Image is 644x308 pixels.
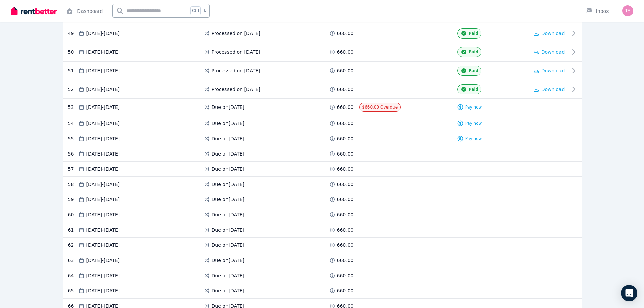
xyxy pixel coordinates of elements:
span: [DATE] - [DATE] [86,287,120,294]
span: Due on [DATE] [212,150,245,157]
span: Processed on [DATE] [212,49,260,55]
div: 51 [68,66,78,76]
span: 660.00 [337,227,354,233]
span: 660.00 [337,135,354,142]
span: 660.00 [337,196,354,203]
span: Paid [469,49,478,55]
span: 660.00 [337,211,354,218]
span: [DATE] - [DATE] [86,196,120,203]
span: Download [541,68,565,73]
div: 63 [68,257,78,264]
span: [DATE] - [DATE] [86,166,120,172]
div: 55 [68,135,78,142]
div: 56 [68,150,78,157]
div: 58 [68,181,78,188]
span: Due on [DATE] [212,196,245,203]
span: 660.00 [337,49,354,55]
button: Download [534,67,565,74]
span: Due on [DATE] [212,242,245,248]
div: 53 [68,103,78,112]
span: Due on [DATE] [212,257,245,264]
div: 60 [68,211,78,218]
button: Download [534,86,565,93]
span: 660.00 [337,287,354,294]
span: [DATE] - [DATE] [86,49,120,55]
button: Download [534,30,565,37]
span: Pay now [465,136,482,141]
span: 660.00 [337,120,354,127]
button: Download [534,49,565,55]
span: 660.00 [337,104,354,111]
span: Paid [469,87,478,92]
span: [DATE] - [DATE] [86,272,120,279]
span: Due on [DATE] [212,227,245,233]
span: [DATE] - [DATE] [86,30,120,37]
span: 660.00 [337,242,354,248]
span: [DATE] - [DATE] [86,150,120,157]
span: [DATE] - [DATE] [86,120,120,127]
span: [DATE] - [DATE] [86,67,120,74]
span: 660.00 [337,86,354,93]
span: 660.00 [337,272,354,279]
span: [DATE] - [DATE] [86,181,120,188]
span: Processed on [DATE] [212,30,260,37]
div: 65 [68,287,78,294]
div: 49 [68,28,78,39]
span: k [204,8,206,14]
span: [DATE] - [DATE] [86,227,120,233]
div: 52 [68,84,78,94]
span: Download [541,31,565,36]
div: 54 [68,120,78,127]
span: 660.00 [337,67,354,74]
span: Pay now [465,104,482,110]
span: Download [541,87,565,92]
span: Paid [469,31,478,36]
div: 61 [68,227,78,233]
span: Processed on [DATE] [212,67,260,74]
span: Due on [DATE] [212,272,245,279]
span: [DATE] - [DATE] [86,211,120,218]
span: Pay now [465,121,482,126]
img: Pushpa Pillay [622,5,633,16]
span: Due on [DATE] [212,211,245,218]
span: Paid [469,68,478,73]
span: Due on [DATE] [212,120,245,127]
span: 660.00 [337,30,354,37]
div: 59 [68,196,78,203]
span: Due on [DATE] [212,135,245,142]
span: [DATE] - [DATE] [86,104,120,111]
span: Due on [DATE] [212,166,245,172]
img: RentBetter [11,6,57,16]
span: $660.00 Overdue [362,105,398,110]
span: 660.00 [337,150,354,157]
div: 62 [68,242,78,248]
span: [DATE] - [DATE] [86,257,120,264]
div: 64 [68,272,78,279]
div: 50 [68,47,78,57]
span: Ctrl [190,6,201,15]
span: Processed on [DATE] [212,86,260,93]
div: Inbox [585,8,609,15]
span: [DATE] - [DATE] [86,135,120,142]
span: 660.00 [337,257,354,264]
span: Due on [DATE] [212,181,245,188]
div: Open Intercom Messenger [621,285,637,301]
span: Download [541,49,565,55]
span: [DATE] - [DATE] [86,86,120,93]
span: [DATE] - [DATE] [86,242,120,248]
span: Due on [DATE] [212,287,245,294]
span: 660.00 [337,166,354,172]
span: 660.00 [337,181,354,188]
span: Due on [DATE] [212,104,245,111]
div: 57 [68,166,78,172]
